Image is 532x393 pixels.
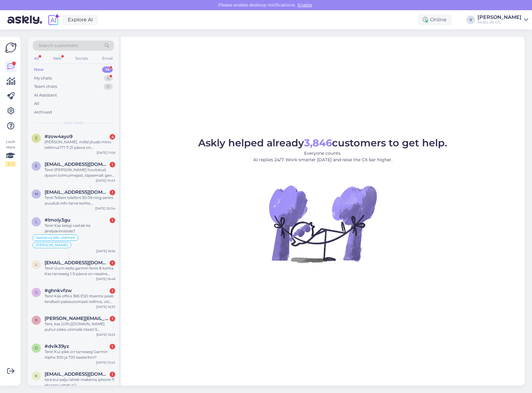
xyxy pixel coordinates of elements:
[110,316,115,322] div: 1
[52,54,63,63] div: Web
[34,101,39,107] div: All
[198,150,447,163] p: Everyone counts. AI replies 24/7. Work smarter [DATE] and raise the CX bar higher.
[45,223,115,234] div: Tere! Kas keegi vastab ka järelpärimistele?
[110,134,115,140] div: 4
[35,374,38,378] span: k
[477,15,521,20] div: [PERSON_NAME]
[477,15,528,25] a: [PERSON_NAME]Mobix JK OÜ
[45,162,109,167] span: elerin.lohmus@gmail.com
[45,293,115,304] div: Tere! Kas office 365 ESD litsentsi peab kindlasti pakiautomaati tellima, või tellin esindusse ja ...
[104,75,113,81] div: 6
[45,266,115,277] div: Tere! Uurin kella garmin fenix 8 kohta. Kas tarneaeg 1-5 päeva on reaalne aeg? Kellaks siis [URL]...
[47,13,60,26] img: explore-ai
[5,42,17,54] img: Askly Logo
[110,260,115,266] div: 1
[35,346,38,350] span: d
[96,332,115,337] div: [DATE] 16:23
[96,304,115,309] div: [DATE] 16:33
[36,243,68,247] span: [PERSON_NAME]
[110,190,115,195] div: 1
[35,219,37,224] span: l
[198,137,447,149] span: Askly helped already customers to get help.
[97,150,115,155] div: [DATE] 11:09
[35,318,38,322] span: r
[35,262,37,267] span: l
[101,54,114,63] div: Email
[5,139,16,167] div: Look Here
[96,178,115,183] div: [DATE] 10:43
[63,15,98,25] a: Explore AI
[34,84,57,90] div: Team chats
[63,120,83,126] span: New chats
[35,290,38,295] span: g
[45,134,72,139] span: #zow4ayo9
[33,54,40,63] div: All
[95,206,115,211] div: [DATE] 20:54
[36,236,75,240] span: Vastatud läbi üldmeili
[45,189,109,195] span: meriloi@gmail.com
[45,349,115,360] div: Tere! Kui pikk on tarneaeg Garmin Alpha 300 ja T20 kaelarihm?
[96,360,115,365] div: [DATE] 15:45
[110,344,115,349] div: 1
[102,67,113,73] div: 14
[45,139,115,150] div: [PERSON_NAME], millal jõuab minu tellimus??? 7-21 päeva on [PERSON_NAME] möödas.
[74,54,89,63] div: Socials
[45,167,115,178] div: Tere! [PERSON_NAME] huvitatud dysoni tolmuimejast, täpsemalt gen5 mudelist. Leidsin kaks sama too...
[34,75,52,81] div: My chats
[418,14,451,25] div: Online
[34,109,52,115] div: Archived
[110,218,115,223] div: 1
[34,92,57,98] div: AI Assistant
[110,162,115,167] div: 1
[34,67,44,73] div: New
[45,288,72,293] span: #ghnkvfzw
[45,371,109,377] span: kmgrupp1@gmail.com
[267,168,378,279] img: No Chat active
[45,316,109,321] span: risko.ruus@gmail.com
[296,2,314,8] span: Enable
[466,15,475,24] div: V
[35,164,37,168] span: e
[45,195,115,206] div: Tere! Tellisin telefoni 30.09 ning senini puudub info tarne kohta. [PERSON_NAME] varasemalt Mobix...
[35,192,38,196] span: m
[96,249,115,253] div: [DATE] 16:56
[110,372,115,377] div: 1
[38,42,78,49] span: Search customers
[45,377,115,388] div: tere,kui palju laheb maksma iphone 11 ekraani vahetus?
[45,217,70,223] span: #lmoiy3gu
[35,136,37,140] span: z
[5,161,16,167] div: 2 / 3
[45,321,115,332] div: Tere, kas [URL][DOMAIN_NAME] puhul oleks võimalik tõesti 5 tööpäevaga telefon [PERSON_NAME] või o...
[45,260,109,266] span: laanepeeter@gmail.com
[477,20,521,25] div: Mobix JK OÜ
[45,343,69,349] span: #dvik39yz
[96,277,115,281] div: [DATE] 16:48
[304,137,332,149] b: 3,846
[110,288,115,294] div: 1
[104,84,113,90] div: 0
